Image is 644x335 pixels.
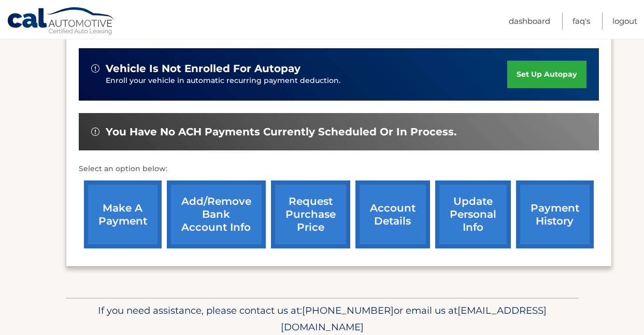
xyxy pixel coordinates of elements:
span: [EMAIL_ADDRESS][DOMAIN_NAME] [281,304,547,333]
a: Cal Automotive [7,7,116,37]
a: set up autopay [507,61,586,88]
a: account details [355,180,430,248]
span: [PHONE_NUMBER] [302,304,394,316]
p: Select an option below: [79,163,599,175]
span: You have no ACH payments currently scheduled or in process. [106,125,456,138]
a: Dashboard [509,12,550,30]
a: update personal info [435,180,511,248]
img: alert-white.svg [91,128,99,136]
a: FAQ's [573,12,590,30]
img: alert-white.svg [91,64,99,73]
a: payment history [516,180,594,248]
span: vehicle is not enrolled for autopay [106,62,300,75]
a: Add/Remove bank account info [167,180,266,248]
a: request purchase price [271,180,350,248]
p: Enroll your vehicle in automatic recurring payment deduction. [106,75,508,87]
a: Logout [612,12,637,30]
a: make a payment [84,180,162,248]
